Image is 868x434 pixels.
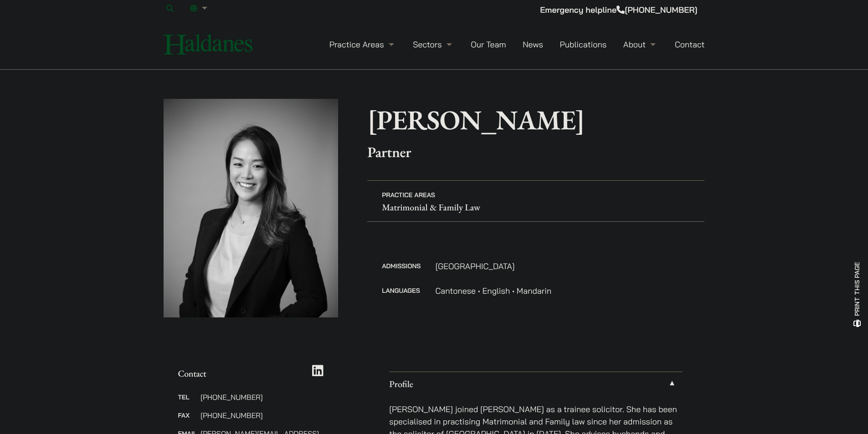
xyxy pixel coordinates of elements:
a: LinkedIn [312,364,324,377]
a: Our Team [471,39,506,50]
dt: Admissions [382,260,421,285]
a: News [523,39,543,50]
a: Profile [389,372,683,396]
a: EN [190,5,210,12]
dd: [PHONE_NUMBER] [200,412,324,419]
dd: [GEOGRAPHIC_DATA] [435,260,690,272]
span: Practice Areas [382,191,435,199]
img: Logo of Haldanes [164,34,252,55]
a: Sectors [413,39,454,50]
dd: [PHONE_NUMBER] [200,393,324,401]
a: Contact [675,39,705,50]
dt: Fax [178,412,197,430]
a: About [623,39,658,50]
a: Publications [560,39,607,50]
a: Practice Areas [329,39,396,50]
p: Partner [367,143,704,161]
dt: Languages [382,285,421,297]
a: Emergency helpline[PHONE_NUMBER] [540,5,697,15]
dd: Cantonese • English • Mandarin [435,285,690,297]
h2: Contact [178,368,324,379]
h1: [PERSON_NAME] [367,103,704,136]
dt: Tel [178,393,197,412]
a: Matrimonial & Family Law [382,201,480,213]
